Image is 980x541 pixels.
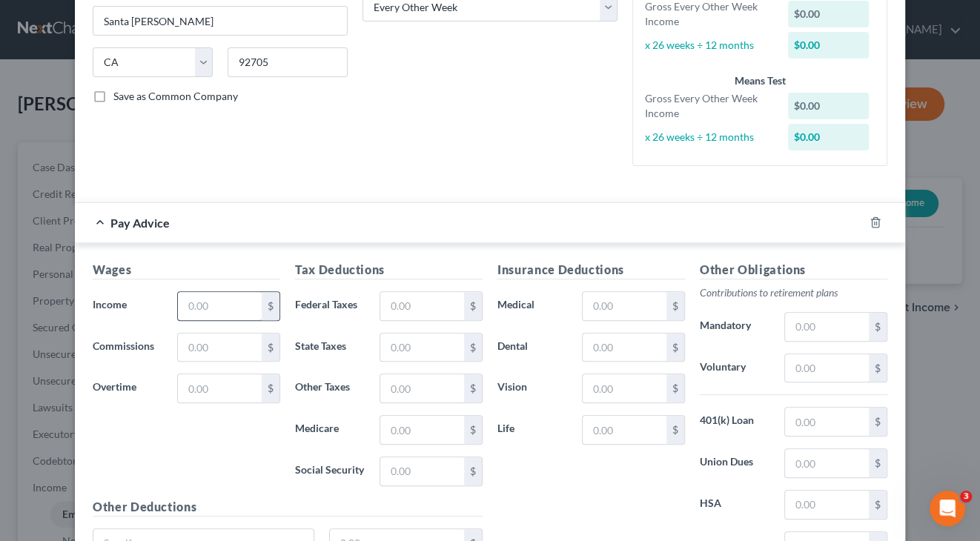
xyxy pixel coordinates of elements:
div: $ [262,292,279,320]
div: $ [869,408,887,436]
label: Overtime [85,374,170,403]
div: Gross Every Other Week Income [638,91,781,121]
label: Medicare [288,415,372,445]
input: 0.00 [178,374,262,402]
input: 0.00 [380,333,464,362]
label: Mandatory [692,312,777,342]
input: 0.00 [785,354,869,382]
input: 0.00 [785,313,869,341]
div: $ [464,416,482,444]
span: Income [93,298,127,311]
input: 0.00 [583,416,666,444]
div: $0.00 [788,1,870,27]
div: $ [262,374,279,402]
div: Means Test [645,73,875,88]
h5: Tax Deductions [295,261,483,279]
div: $ [869,491,887,519]
div: $0.00 [788,93,870,119]
div: $ [666,416,684,444]
input: 0.00 [380,292,464,320]
div: $ [666,333,684,362]
label: Dental [490,333,575,362]
div: $ [869,313,887,341]
input: 0.00 [380,416,464,444]
div: x 26 weeks ÷ 12 months [638,130,781,145]
div: $ [666,374,684,402]
h5: Wages [93,261,280,279]
input: Enter city... [93,7,347,35]
div: $0.00 [788,124,870,150]
label: Vision [490,374,575,403]
input: 0.00 [178,333,262,362]
input: 0.00 [583,292,666,320]
h5: Other Obligations [700,261,887,279]
div: $ [464,292,482,320]
label: Union Dues [692,448,777,478]
label: Commissions [85,333,170,362]
div: $0.00 [788,32,870,59]
input: 0.00 [785,449,869,477]
div: $ [666,292,684,320]
label: Other Taxes [288,374,372,403]
label: State Taxes [288,333,372,362]
label: 401(k) Loan [692,407,777,437]
iframe: Intercom live chat [930,491,965,526]
h5: Other Deductions [93,498,483,517]
div: x 26 weeks ÷ 12 months [638,38,781,53]
div: $ [869,354,887,382]
label: Social Security [288,457,372,486]
input: 0.00 [178,292,262,320]
label: HSA [692,490,777,520]
div: $ [869,449,887,477]
input: 0.00 [583,374,666,402]
div: $ [262,333,279,362]
div: $ [464,333,482,362]
span: Pay Advice [110,216,170,230]
input: 0.00 [785,408,869,436]
input: 0.00 [785,491,869,519]
label: Life [490,415,575,445]
input: 0.00 [380,457,464,485]
input: 0.00 [380,374,464,402]
input: Enter zip... [228,47,348,77]
span: 3 [960,491,972,502]
span: Save as Common Company [113,90,238,102]
div: $ [464,457,482,485]
p: Contributions to retirement plans [700,285,887,300]
label: Federal Taxes [288,291,372,321]
label: Voluntary [692,354,777,383]
input: 0.00 [583,333,666,362]
label: Medical [490,291,575,321]
h5: Insurance Deductions [497,261,685,279]
div: $ [464,374,482,402]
